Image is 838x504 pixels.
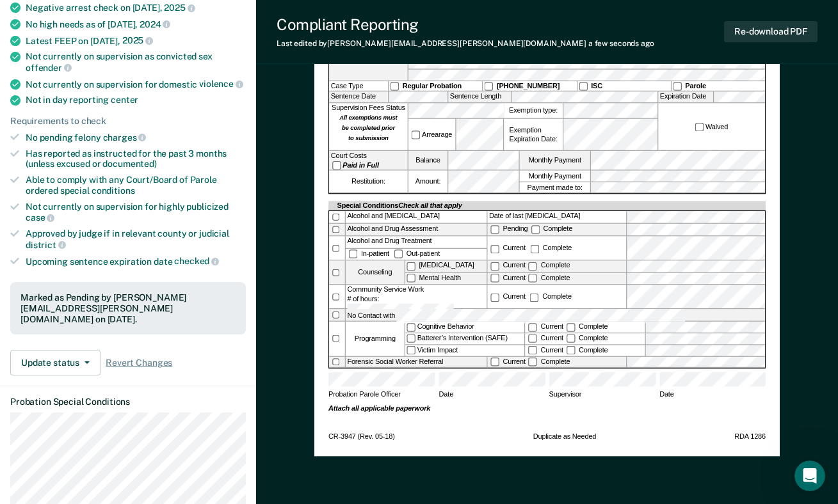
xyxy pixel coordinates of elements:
strong: All exemptions must be completed prior to submission [339,114,397,142]
span: district [26,240,66,250]
span: Check all that apply [398,202,462,210]
input: Waived [695,123,704,131]
label: Batterer’s Intervention (SAFE) [405,333,524,344]
span: conditions [92,185,135,196]
div: Case Type [329,81,388,91]
input: Current [528,346,536,354]
label: Sentence Length [448,91,511,102]
dt: Probation Special Conditions [10,397,246,407]
label: Complete [529,225,574,233]
label: Victim Impact [405,345,524,356]
input: Batterer’s Intervention (SAFE) [407,335,415,343]
input: Pending [490,225,499,233]
div: Not currently on supervision for highly publicized [26,201,246,223]
strong: ISC [591,83,602,90]
span: CR-3947 (Rev. 05-18) [328,433,395,442]
input: Victim Impact [407,346,415,354]
label: Current [527,346,565,354]
label: Complete [527,274,572,281]
input: Complete [567,346,575,354]
label: Current [489,262,527,269]
input: Complete [530,293,538,301]
div: Latest FEEP on [DATE], [26,35,246,47]
label: Complete [527,358,572,365]
input: ISC [579,83,587,91]
input: Arrearage [412,130,420,139]
input: [MEDICAL_DATA] [407,262,415,270]
label: Current [489,358,527,365]
iframe: Intercom live chat [794,461,825,491]
div: Court Costs [329,151,407,170]
label: Current [489,244,527,252]
div: Compliant Reporting [277,15,654,34]
span: 2025 [164,3,195,13]
span: violence [199,79,243,89]
label: Complete [565,346,609,354]
input: Current [528,323,536,331]
label: Complete [565,335,609,342]
label: Complete [527,262,572,269]
input: Current [490,358,499,366]
div: Marked as Pending by [PERSON_NAME][EMAIL_ADDRESS][PERSON_NAME][DOMAIN_NAME] on [DATE]. [20,292,236,324]
input: Complete [529,262,537,270]
input: Complete [529,274,537,282]
span: Duplicate as Needed [533,433,597,442]
div: Alcohol and Drug Assessment [346,224,487,236]
span: 2025 [122,35,153,45]
input: Paid in Full [332,161,341,169]
div: No high needs as of [DATE], [26,19,246,30]
input: Current [528,335,536,343]
div: No pending felony [26,132,246,143]
div: Requirements to check [10,116,246,127]
input: [PHONE_NUMBER] [485,83,493,91]
span: case [26,212,54,223]
label: Monthly Payment [520,151,590,170]
label: Expiration Date [658,91,713,102]
label: Mental Health [405,273,487,285]
div: Has reported as instructed for the past 3 months (unless excused or [26,148,246,170]
strong: Parole [685,83,706,90]
input: Complete [530,244,538,253]
span: charges [103,132,147,143]
label: Current [489,274,527,281]
input: Out-patient [394,249,403,258]
label: No Contact with [346,310,765,321]
span: Supervisor [549,391,655,405]
label: Balance [408,151,447,170]
div: Upcoming sentence expiration date [26,256,246,267]
label: Exemption type: [504,103,563,118]
span: checked [174,256,219,266]
div: Not in day reporting [26,95,246,106]
span: Probation Parole Officer [328,391,435,405]
div: Programming [346,322,405,356]
div: Counseling [346,261,405,285]
button: Re-download PDF [724,21,818,42]
strong: Paid in Full [342,161,378,169]
label: [MEDICAL_DATA] [405,261,487,272]
div: Community Service Work # of hours: [346,285,487,309]
input: Current [490,293,499,301]
input: No Contact with [397,310,684,323]
span: center [111,95,138,105]
div: Negative arrest check on [DATE], [26,2,246,13]
input: Complete [567,323,575,331]
div: Exemption Expiration Date: [504,119,563,150]
label: Current [527,335,565,342]
label: Complete [565,323,609,331]
span: RDA 1286 [734,433,766,442]
span: 2024 [140,19,170,29]
span: Date [659,391,766,405]
span: Date [439,391,545,405]
input: Complete [531,225,539,233]
input: Current [490,262,499,270]
label: Complete [529,244,574,252]
div: Complete [529,293,574,301]
span: Revert Changes [106,358,172,368]
div: Alcohol and [MEDICAL_DATA] [346,212,487,223]
button: Update status [10,350,101,375]
input: In-patient [349,249,357,258]
input: Complete [567,335,575,343]
input: Current [490,244,499,253]
label: Out-patient [392,249,441,257]
div: Restitution: [329,171,407,193]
